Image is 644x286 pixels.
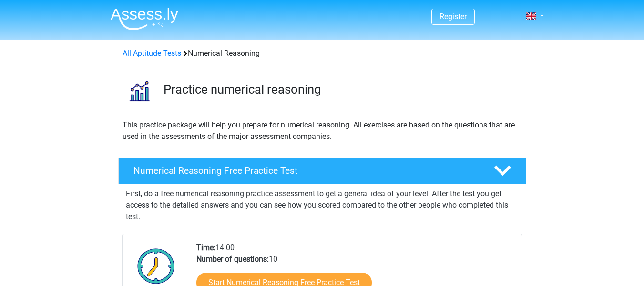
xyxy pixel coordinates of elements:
[196,254,269,264] b: Number of questions:
[164,82,519,97] h3: Practice numerical reasoning
[114,158,530,184] a: Numerical Reasoning Free Practice Test
[133,165,479,176] h4: Numerical Reasoning Free Practice Test
[440,12,467,21] a: Register
[123,49,181,58] a: All Aptitude Tests
[111,8,178,30] img: Assessly
[126,188,519,222] p: First, do a free numerical reasoning practice assessment to get a general idea of your level. Aft...
[119,48,526,59] div: Numerical Reasoning
[123,119,522,142] p: This practice package will help you prepare for numerical reasoning. All exercises are based on t...
[119,71,159,111] img: numerical reasoning
[196,243,215,252] b: Time:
